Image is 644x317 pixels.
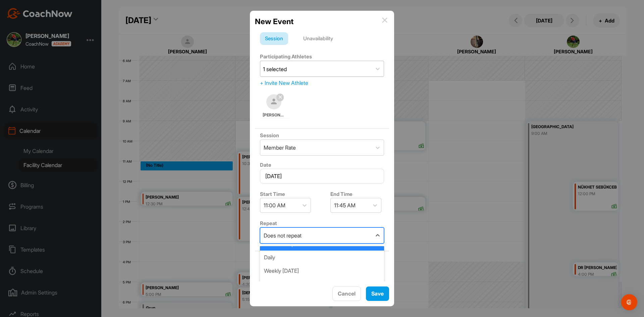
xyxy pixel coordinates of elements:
[264,201,285,209] div: 11:00 AM
[260,251,384,264] div: Daily
[260,220,277,226] label: Repeat
[260,264,384,277] div: Weekly [DATE]
[338,290,356,297] span: Cancel
[260,32,288,45] div: Session
[332,286,361,301] button: Cancel
[330,191,353,197] label: End Time
[260,277,384,291] div: Bi-Weekly [DATE]
[264,144,296,152] div: Member Rate
[260,169,384,183] input: Select Date
[266,94,281,109] img: default-ef6cabf814de5a2bf16c804365e32c732080f9872bdf737d349900a9daf73cf9.png
[366,286,389,301] button: Save
[255,16,293,27] h2: New Event
[334,201,356,209] div: 11:45 AM
[260,79,384,87] div: + Invite New Athlete
[263,112,285,118] span: [PERSON_NAME]
[621,294,637,310] div: Open Intercom Messenger
[298,32,338,45] div: Unavailability
[260,162,271,168] label: Date
[264,231,302,240] div: Does not repeat
[371,290,384,297] span: Save
[263,65,287,73] div: 1 selected
[382,17,387,23] img: info
[260,191,285,197] label: Start Time
[260,132,279,139] label: Session
[260,53,312,60] label: Participating Athletes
